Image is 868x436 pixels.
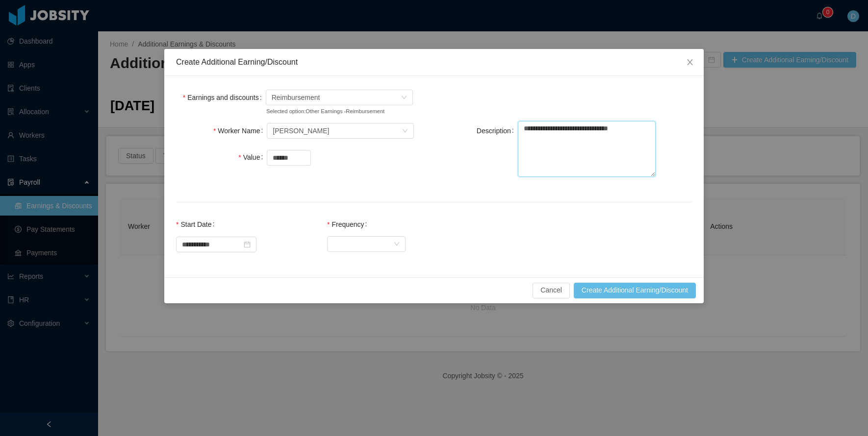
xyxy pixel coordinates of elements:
label: Earnings and discounts [183,94,266,101]
i: icon: down [401,95,407,101]
div: John Mangieri [273,123,329,138]
div: Create Additional Earning/Discount [176,57,692,68]
button: Create Additional Earning/Discount [574,283,696,298]
label: Start Date [176,220,218,228]
span: Reimbursement [272,90,320,105]
i: icon: calendar [244,241,251,248]
label: Worker Name [213,127,267,135]
label: Frequency [327,220,371,228]
textarea: Description [518,121,656,177]
input: Value [267,150,310,165]
small: Selected option: Other Earnings - Reimbursement [266,107,391,116]
i: icon: close [686,58,694,66]
i: icon: down [394,241,400,248]
label: Value [238,153,267,161]
button: Close [676,49,704,76]
button: Cancel [533,283,570,298]
label: Description [477,127,518,135]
